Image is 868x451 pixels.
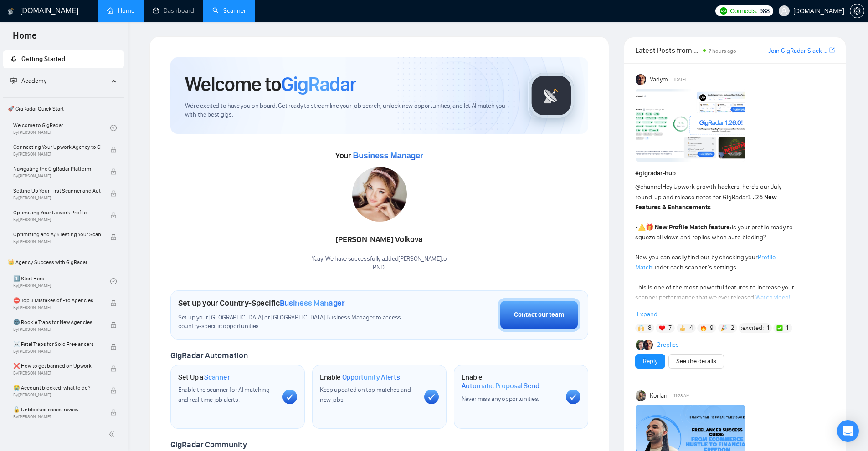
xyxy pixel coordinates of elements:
span: GigRadar [281,72,356,96]
a: Join GigRadar Slack Community [768,46,827,56]
span: lock [110,344,117,350]
img: gigradar-logo.png [529,73,574,118]
a: Watch video! [755,294,790,301]
span: fund-projection-screen [10,77,17,84]
a: See the details [676,356,716,366]
span: By [PERSON_NAME] [13,414,101,420]
span: Never miss any opportunities. [462,395,539,403]
span: Enable the scanner for AI matching and real-time job alerts. [178,386,270,404]
span: lock [110,212,117,218]
span: export [829,46,835,54]
img: ❤️ [659,325,665,331]
h1: # gigradar-hub [635,168,835,178]
span: Set up your [GEOGRAPHIC_DATA] or [GEOGRAPHIC_DATA] Business Manager to access country-specific op... [178,314,420,331]
span: [DATE] [674,76,686,84]
button: setting [850,4,864,18]
a: 1️⃣ Start HereBy[PERSON_NAME] [13,271,110,291]
span: By [PERSON_NAME] [13,349,101,354]
span: 988 [760,6,770,16]
a: Reply [643,356,657,366]
span: 🚀 GigRadar Quick Start [4,100,123,118]
span: 7 [668,324,672,333]
span: Optimizing Your Upwork Profile [13,208,101,217]
img: upwork-logo.png [720,7,727,15]
div: Yaay! We have successfully added [PERSON_NAME] to [312,255,447,272]
span: Korlan [650,391,668,401]
span: Latest Posts from the GigRadar Community [635,45,700,56]
span: check-circle [110,125,117,131]
span: By [PERSON_NAME] [13,195,101,201]
img: F09AC4U7ATU-image.png [636,89,745,162]
div: [PERSON_NAME] Volkova [312,232,447,248]
span: ❌ How to get banned on Upwork [13,361,101,370]
span: Setting Up Your First Scanner and Auto-Bidder [13,186,101,195]
span: 2 [731,324,734,333]
span: We're excited to have you on board. Get ready to streamline your job search, unlock new opportuni... [185,102,514,119]
h1: Set Up a [178,373,230,382]
a: 2replies [657,340,679,350]
div: Contact our team [514,310,564,320]
span: By [PERSON_NAME] [13,392,101,398]
span: Connects: [730,6,757,16]
span: By [PERSON_NAME] [13,305,101,310]
span: double-left [108,430,118,439]
img: ✅ [776,325,783,331]
span: 8 [648,324,652,333]
a: setting [850,7,864,15]
div: Open Intercom Messenger [837,420,859,442]
span: 🔓 Unblocked cases: review [13,405,101,414]
span: By [PERSON_NAME] [13,152,101,157]
img: logo [8,4,14,19]
span: rocket [10,56,17,62]
span: ☠️ Fatal Traps for Solo Freelancers [13,340,101,349]
span: 11:23 AM [673,392,690,400]
img: Korlan [636,390,647,401]
span: Vadym [650,75,668,85]
span: :excited: [741,323,764,333]
span: GigRadar Automation [170,350,247,360]
h1: Enable [320,373,400,382]
span: By [PERSON_NAME] [13,239,101,244]
span: user [781,8,787,14]
strong: New Profile Match feature: [655,223,732,231]
img: 1687099184959-16.jpg [352,167,407,222]
span: Opportunity Alerts [342,373,400,382]
h1: Set up your Country-Specific [178,298,345,308]
button: See the details [668,354,724,369]
span: Home [5,29,44,48]
span: 7 hours ago [709,48,736,54]
span: Business Manager [353,151,423,160]
button: Reply [635,354,665,369]
span: Scanner [204,373,230,382]
span: Optimizing and A/B Testing Your Scanner for Better Results [13,230,101,239]
span: 😭 Account blocked: what to do? [13,383,101,392]
span: lock [110,322,117,328]
span: By [PERSON_NAME] [13,173,101,179]
span: Getting Started [21,55,65,63]
li: Getting Started [3,50,124,68]
span: Navigating the GigRadar Platform [13,164,101,173]
span: Connecting Your Upwork Agency to GigRadar [13,142,101,152]
a: searchScanner [212,7,246,15]
h1: Welcome to [185,72,356,96]
span: lock [110,234,117,240]
span: Keep updated on top matches and new jobs. [320,386,411,404]
span: Academy [21,77,46,85]
img: 🙌 [638,325,644,331]
span: lock [110,387,117,394]
span: Your [335,151,423,161]
span: 9 [710,324,714,333]
span: 1 [786,324,788,333]
span: lock [110,168,117,175]
span: 🎁 [646,223,653,231]
h1: Enable [462,373,559,390]
span: Automatic Proposal Send [462,381,539,390]
span: ⛔ Top 3 Mistakes of Pro Agencies [13,296,101,305]
span: By [PERSON_NAME] [13,370,101,376]
img: 🔥 [700,325,707,331]
span: Business Manager [280,298,345,308]
img: 👍 [679,325,686,331]
span: lock [110,409,117,416]
span: GigRadar Community [170,440,247,450]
